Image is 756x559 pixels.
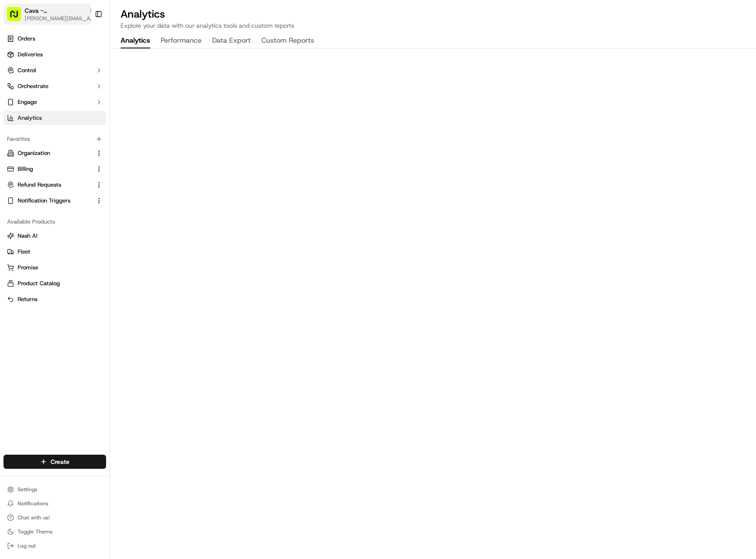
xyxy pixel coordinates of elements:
[18,232,37,240] span: Nash AI
[5,193,71,209] a: 📗Knowledge Base
[4,63,106,77] button: Control
[18,51,43,59] span: Deliveries
[18,279,60,287] span: Product Catalog
[7,149,92,157] a: Organization
[18,500,48,507] span: Notifications
[4,483,106,496] button: Settings
[4,526,106,538] button: Toggle Theme
[4,245,106,259] button: Fleet
[4,215,106,229] div: Available Products
[27,160,73,167] span: Klarizel Pensader
[18,82,48,90] span: Orchestrate
[7,197,92,205] a: Notification Triggers
[4,292,106,306] button: Returns
[4,162,106,176] button: Billing
[4,146,106,160] button: Organization
[4,455,106,469] button: Create
[88,218,106,225] span: Pylon
[161,33,202,48] button: Performance
[9,128,23,142] img: Dipesh Patel
[4,540,106,552] button: Log out
[7,165,92,173] a: Billing
[4,261,106,275] button: Promise
[18,114,42,122] span: Analytics
[4,229,106,243] button: Nash AI
[18,264,38,272] span: Promise
[4,95,106,109] button: Engage
[25,6,85,15] button: Cava - [GEOGRAPHIC_DATA]
[18,486,37,493] span: Settings
[18,514,50,521] span: Chat with us!
[7,232,103,240] a: Nash AI
[18,98,37,106] span: Engage
[18,542,36,549] span: Log out
[4,48,106,62] a: Deliveries
[74,160,77,167] span: •
[73,136,76,143] span: •
[9,114,59,121] div: Past conversations
[18,66,36,74] span: Control
[4,132,106,146] div: Favorites
[4,32,106,46] a: Orders
[27,136,71,143] span: [PERSON_NAME]
[25,15,95,22] button: [PERSON_NAME][EMAIL_ADDRESS][PERSON_NAME][DOMAIN_NAME]
[71,193,145,209] a: 💻API Documentation
[150,87,160,97] button: Start new chat
[4,511,106,524] button: Chat with us!
[18,295,37,303] span: Returns
[51,457,70,466] span: Create
[74,198,81,205] div: 💻
[7,279,103,287] a: Product Catalog
[121,21,745,30] p: Explore your data with our analytics tools and custom reports
[110,49,756,559] iframe: Analytics
[18,528,53,535] span: Toggle Theme
[62,218,106,225] a: Powered byPylon
[121,33,150,48] button: Analytics
[9,152,23,166] img: Klarizel Pensader
[18,181,61,189] span: Refund Requests
[212,33,251,48] button: Data Export
[18,165,33,173] span: Billing
[121,7,745,21] h2: Analytics
[4,194,106,208] button: Notification Triggers
[83,197,141,206] span: API Documentation
[4,178,106,192] button: Refund Requests
[18,197,67,206] span: Knowledge Base
[4,4,91,25] button: Cava - [GEOGRAPHIC_DATA][PERSON_NAME][EMAIL_ADDRESS][PERSON_NAME][DOMAIN_NAME]
[18,35,35,43] span: Orders
[4,276,106,291] button: Product Catalog
[7,181,92,189] a: Refund Requests
[7,264,103,272] a: Promise
[18,248,30,256] span: Fleet
[7,248,103,256] a: Fleet
[18,161,25,168] img: 1736555255976-a54dd68f-1ca7-489b-9aae-adbdc363a1c4
[79,160,97,167] span: [DATE]
[136,113,160,123] button: See all
[4,497,106,510] button: Notifications
[9,198,16,205] div: 📗
[261,33,314,48] button: Custom Reports
[18,149,50,157] span: Organization
[18,197,70,205] span: Notification Triggers
[7,295,103,303] a: Returns
[4,79,106,93] button: Orchestrate
[4,111,106,125] a: Analytics
[78,136,96,143] span: [DATE]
